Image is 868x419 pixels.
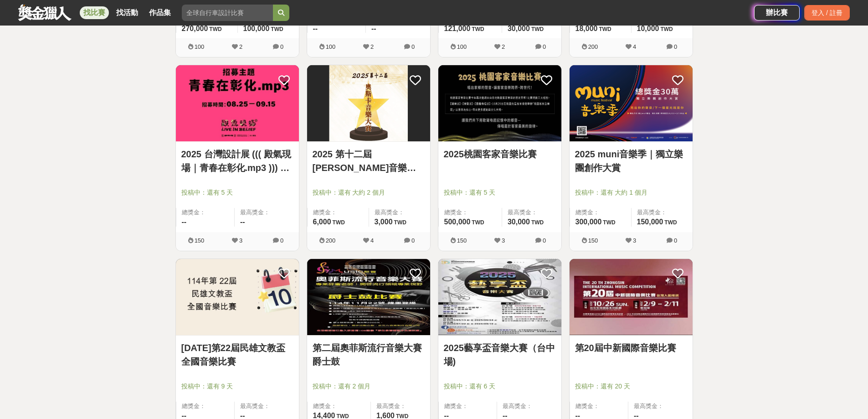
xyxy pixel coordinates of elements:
a: Cover Image [438,65,561,142]
span: TWD [531,26,544,32]
span: 3,000 [375,218,393,226]
span: 3 [239,237,242,244]
span: 0 [411,237,415,244]
img: Cover Image [438,259,561,335]
span: 0 [674,43,677,50]
span: 0 [674,237,677,244]
span: 0 [280,43,283,50]
span: TWD [472,219,484,226]
span: 150 [457,237,467,244]
span: TWD [664,219,677,226]
span: TWD [333,219,345,226]
span: 0 [543,237,546,244]
span: 總獎金： [182,402,229,411]
span: 最高獎金： [508,208,556,217]
img: Cover Image [307,259,430,335]
span: 500,000 [444,218,471,226]
a: Cover Image [176,65,299,142]
img: Cover Image [307,65,430,141]
span: 2 [239,43,242,50]
img: Cover Image [438,65,561,141]
span: TWD [603,219,615,226]
input: 全球自行車設計比賽 [182,5,273,21]
span: 100 [195,43,205,50]
span: TWD [531,219,544,226]
span: 0 [543,43,546,50]
span: -- [371,25,376,32]
span: 總獎金： [182,208,229,217]
span: TWD [209,26,221,32]
img: Cover Image [176,259,299,335]
div: 登入 / 註冊 [804,5,850,21]
a: Cover Image [307,65,430,142]
span: 總獎金： [444,208,496,217]
span: 270,000 [182,25,208,32]
span: 3 [502,237,505,244]
a: 2025 第十二屆[PERSON_NAME]音樂大賽 [313,147,425,175]
span: TWD [660,26,673,32]
a: Cover Image [438,259,561,336]
a: Cover Image [307,259,430,336]
span: 投稿中：還有 9 天 [181,382,293,391]
a: 2025藝享盃音樂大賽（台中場) [444,341,556,368]
img: Cover Image [570,259,693,335]
span: -- [313,25,318,32]
span: 100 [326,43,336,50]
span: 總獎金： [575,208,626,217]
span: 0 [411,43,415,50]
span: 最高獎金： [376,402,425,411]
img: Cover Image [570,65,693,141]
span: 150,000 [637,218,663,226]
span: 投稿中：還有 5 天 [444,188,556,197]
span: 最高獎金： [634,402,687,411]
span: 總獎金： [575,402,623,411]
span: 最高獎金： [240,208,293,217]
a: 第二屆奧菲斯流行音樂大賽爵士鼓 [313,341,425,368]
span: 100 [457,43,467,50]
span: TWD [271,26,283,32]
span: 投稿中：還有 6 天 [444,382,556,391]
img: Cover Image [176,65,299,141]
span: 200 [326,237,336,244]
span: 18,000 [575,25,598,32]
a: Cover Image [570,259,693,336]
a: 辦比賽 [754,5,800,21]
span: 最高獎金： [503,402,556,411]
span: 投稿中：還有 2 個月 [313,382,425,391]
span: TWD [472,26,484,32]
span: 150 [588,237,598,244]
span: 6,000 [313,218,331,226]
a: 2025桃園客家音樂比賽 [444,147,556,161]
a: Cover Image [176,259,299,336]
span: 最高獎金： [637,208,687,217]
a: 找活動 [113,6,142,19]
span: 30,000 [508,218,530,226]
span: 總獎金： [444,402,492,411]
span: 最高獎金： [375,208,425,217]
span: 2 [502,43,505,50]
span: 投稿中：還有 5 天 [181,188,293,197]
span: 300,000 [575,218,602,226]
span: 150 [195,237,205,244]
a: [DATE]第22屆民雄文教盃全國音樂比賽 [181,341,293,368]
span: 10,000 [637,25,659,32]
a: 2025 台灣設計展 ((( 殿氣現場｜青春在彰化.mp3 ))) 歌單募集 [181,147,293,175]
span: 投稿中：還有 大約 2 個月 [313,188,425,197]
span: TWD [599,26,611,32]
span: 200 [588,43,598,50]
span: 2 [370,43,374,50]
span: 100,000 [243,25,270,32]
a: 作品集 [145,6,175,19]
span: 4 [633,43,636,50]
a: Cover Image [570,65,693,142]
span: 投稿中：還有 大約 1 個月 [575,188,687,197]
span: 121,000 [444,25,471,32]
span: 3 [633,237,636,244]
span: -- [240,218,245,226]
span: TWD [394,219,406,226]
a: 2025 muni音樂季｜獨立樂團創作大賞 [575,147,687,175]
span: -- [182,218,187,226]
span: 4 [370,237,374,244]
span: 30,000 [508,25,530,32]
